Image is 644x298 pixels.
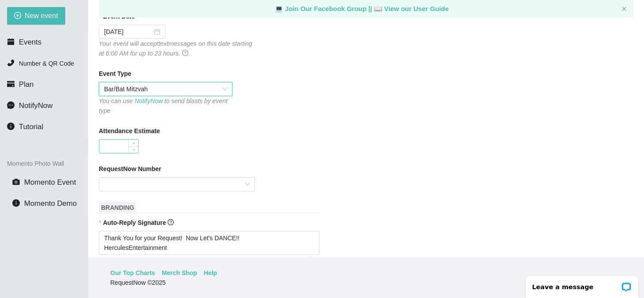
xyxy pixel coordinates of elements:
textarea: Thank You for your Request! Now Let's DANCE!! HerculesEntertainment [99,231,319,255]
a: Help [204,268,217,278]
span: Plan [19,80,34,89]
span: Momento Event [24,178,76,186]
span: down [131,147,136,153]
i: Your event will accept text messages on this date starting at 6:00 AM for up to 23 hours. [99,40,252,57]
span: close [622,6,627,11]
input: 10/04/2025 [104,27,152,37]
span: New event [25,10,58,21]
a: Our Top Charts [110,268,155,278]
span: camera [12,178,20,186]
span: question-circle [182,50,188,56]
b: Attendance Estimate [99,126,160,136]
iframe: LiveChat chat widget [520,270,644,298]
span: info-circle [12,199,20,207]
span: phone [7,59,15,67]
span: Decrease Value [128,146,138,153]
span: Increase Value [128,140,138,146]
span: laptop [275,5,283,12]
span: Events [19,38,41,46]
div: You can use to send blasts by event type [99,96,232,115]
span: question-circle [168,219,174,225]
b: RequestNow Number [99,164,161,174]
span: NotifyNow [19,101,52,110]
div: RequestNow © 2025 [110,278,620,287]
span: Number & QR Code [19,60,74,67]
span: message [7,101,15,109]
span: calendar [7,38,15,45]
span: Tutorial [19,123,43,131]
span: Momento Demo [24,199,77,208]
button: plus-circleNew event [7,7,65,25]
span: up [131,141,136,146]
a: laptop View our User Guide [374,5,449,12]
span: info-circle [7,123,15,130]
b: Event Type [99,69,131,78]
b: Auto-Reply Signature [103,219,166,226]
a: NotifyNow [135,97,163,104]
button: close [622,6,627,12]
a: Merch Shop [162,268,197,278]
span: credit-card [7,80,15,88]
a: laptop Join Our Facebook Group || [275,5,374,12]
span: plus-circle [14,12,21,20]
span: laptop [374,5,382,12]
span: BRANDING [99,202,136,213]
span: Bar/Bat Mitzvah [104,82,227,96]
